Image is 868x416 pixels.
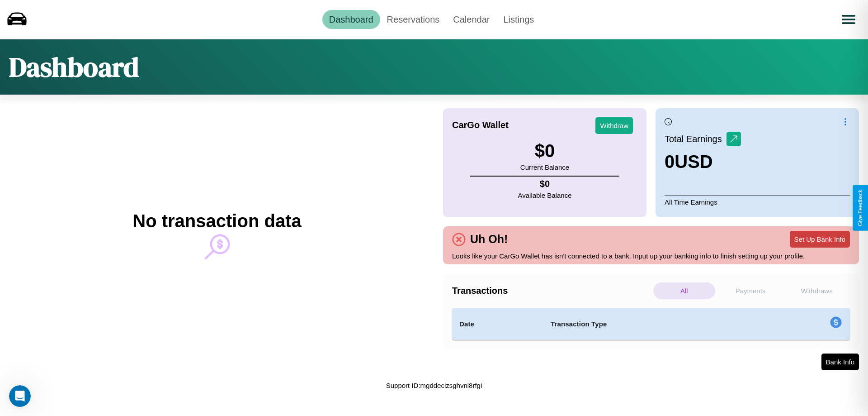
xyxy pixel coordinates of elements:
[518,189,572,201] p: Available Balance
[9,48,139,86] h1: Dashboard
[386,379,482,392] p: Support ID: mgddecizsghvnl8rfgi
[452,250,850,262] p: Looks like your CarGo Wallet has isn't connected to a bank. Input up your banking info to finish ...
[790,231,850,248] button: Set Up Bank Info
[459,319,536,330] h4: Date
[466,233,512,246] h4: Uh Oh!
[551,319,756,330] h4: Transaction Type
[520,141,569,161] h3: $ 0
[9,385,31,407] iframe: Intercom live chat
[132,211,301,231] h2: No transaction data
[322,10,380,29] a: Dashboard
[665,152,741,172] h3: 0 USD
[518,179,572,189] h4: $ 0
[452,120,509,130] h4: CarGo Wallet
[665,196,850,208] p: All Time Earnings
[380,10,447,29] a: Reservations
[720,282,782,299] p: Payments
[857,190,863,226] div: Give Feedback
[786,282,848,299] p: Withdraws
[496,10,541,29] a: Listings
[836,7,861,32] button: Open menu
[452,308,850,340] table: simple table
[653,282,715,299] p: All
[821,354,859,370] button: Bank Info
[446,10,496,29] a: Calendar
[665,131,726,147] p: Total Earnings
[595,117,633,134] button: Withdraw
[452,286,651,296] h4: Transactions
[520,161,569,173] p: Current Balance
